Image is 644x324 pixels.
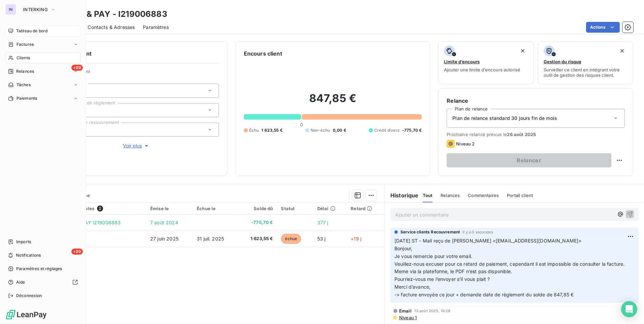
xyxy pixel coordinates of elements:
span: Contacts & Adresses [88,24,135,31]
span: Niveau 1 [398,315,417,320]
span: Notifications [16,252,41,258]
span: il y a 0 secondes [462,230,493,234]
span: Prochaine relance prévue le [447,132,625,137]
button: Actions [586,22,620,33]
span: +19 j [351,236,361,241]
span: 0 [300,122,303,127]
span: Non-échu [311,127,330,133]
span: 31 juil. 2025 [197,236,224,241]
span: Gestion du risque [544,59,581,64]
span: Clients [17,55,30,61]
span: Paramètres [143,24,169,31]
a: Tableau de bord [5,26,80,36]
span: 26 août 2025 [507,132,536,137]
span: +99 [71,65,83,71]
span: Relances [441,193,460,198]
div: Pièces comptables [52,205,142,212]
h6: Relance [447,97,625,105]
div: IN [5,4,16,15]
span: Échu [249,127,259,133]
span: 53 j [317,236,326,241]
div: Retard [351,206,381,211]
h6: Informations client [41,50,219,58]
div: Délai [317,206,343,211]
span: 1 623,55 € [242,235,273,242]
span: Imports [16,239,31,245]
a: +99Relances [5,66,80,77]
a: Aide [5,277,80,288]
button: Relancer [447,153,611,167]
span: Email [399,308,412,314]
span: Crédit divers [374,127,399,133]
span: Aide [16,279,25,285]
h3: SMILE & PAY - I219006883 [59,8,167,20]
span: Paramètres et réglages [16,266,62,272]
div: Solde dû [242,206,273,211]
span: -775,70 € [402,127,422,133]
img: Logo LeanPay [5,309,47,320]
span: Tâches [17,82,31,88]
div: Échue le [197,206,234,211]
span: 2 [97,205,103,212]
h2: 847,85 € [244,92,422,112]
span: Tout [423,193,433,198]
span: Tableau de bord [16,28,47,34]
span: Commentaires [468,193,499,198]
span: 7 août 2024 [150,220,178,225]
span: Factures [17,41,34,47]
span: 1 623,55 € [261,127,283,133]
span: Paiements [17,95,37,101]
div: Statut [281,206,309,211]
h6: Encours client [244,50,282,58]
span: 0,00 € [333,127,346,133]
a: Factures [5,39,80,50]
span: +99 [71,249,83,255]
div: Open Intercom Messenger [621,301,637,317]
span: 27 juin 2025 [150,236,179,241]
span: Propriétés Client [54,69,219,78]
a: Clients [5,53,80,63]
span: Portail client [507,193,533,198]
span: Relances [16,68,34,74]
button: Voir plus [54,142,219,150]
a: Imports [5,236,80,247]
button: Limite d’encoursAjouter une limite d’encours autorisé [438,41,534,84]
a: Tâches [5,79,80,90]
span: 13 août 2025, 18:28 [414,309,451,313]
a: Paramètres et réglages [5,263,80,274]
span: -775,70 € [242,219,273,226]
a: Paiements [5,93,80,104]
span: Voir plus [123,142,150,149]
span: VIR SMILE & PAY I219006883 [52,220,121,225]
span: INTERKING [23,7,48,12]
div: Émise le [150,206,189,211]
span: échue [281,234,301,244]
button: Gestion du risqueSurveiller ce client en intégrant votre outil de gestion des risques client. [538,41,633,84]
span: Plan de relance standard 30 jours fin de mois [452,115,557,122]
span: [DATE] ST - Mail reçu de [PERSON_NAME] <[EMAIL_ADDRESS][DOMAIN_NAME]> Bonjour, Je vous remercie p... [394,238,626,297]
span: Limite d’encours [444,59,480,64]
span: 377 j [317,220,328,225]
span: Ajouter une limite d’encours autorisé [444,67,520,72]
span: Niveau 2 [456,141,475,147]
span: Déconnexion [16,293,42,299]
h6: Historique [385,191,419,199]
span: Surveiller ce client en intégrant votre outil de gestion des risques client. [544,67,627,78]
span: Service clients Recouvrement [400,229,460,235]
